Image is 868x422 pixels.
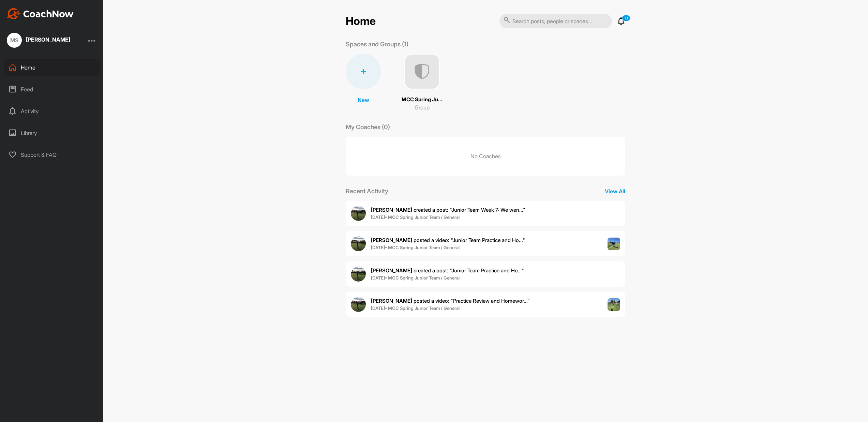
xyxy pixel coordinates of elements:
b: [DATE] • MCC Spring Junior Team / General [371,275,460,281]
input: Search posts, people or spaces... [499,14,612,28]
div: MS [7,33,22,48]
span: created a post : "Junior Team Week 7: We wen..." [371,207,525,213]
b: [PERSON_NAME] [371,237,412,243]
span: posted a video : " Practice Review and Homewor... " [371,298,530,304]
b: [PERSON_NAME] [371,207,412,213]
h2: Home [346,15,376,28]
img: user avatar [351,236,366,251]
p: Spaces and Groups (1) [346,40,408,49]
b: [PERSON_NAME] [371,267,412,274]
span: created a post : "Junior Team Practice and Ho..." [371,267,524,274]
img: post image [608,238,620,251]
p: New [358,96,369,104]
img: post image [608,298,620,311]
img: user avatar [351,297,366,312]
span: posted a video : " Junior Team Practice and Ho... " [371,237,525,243]
b: [DATE] • MCC Spring Junior Team / General [371,214,460,220]
p: My Coaches (0) [346,122,390,132]
img: user avatar [351,206,366,221]
p: Recent Activity [346,186,388,196]
b: [DATE] • MCC Spring Junior Team / General [371,305,460,311]
p: MCC Spring Junior Team [402,96,443,104]
p: No Coaches [346,137,625,176]
img: uAAAAAElFTkSuQmCC [404,54,440,89]
img: user avatar [351,267,366,282]
p: Group [415,103,430,111]
img: CoachNow [7,8,74,19]
div: Library [4,124,100,141]
p: 10 [622,15,630,21]
b: [DATE] • MCC Spring Junior Team / General [371,245,460,250]
a: MCC Spring Junior TeamGroup [402,54,443,111]
div: Home [4,59,100,76]
b: [PERSON_NAME] [371,298,412,304]
div: Support & FAQ [4,146,100,163]
p: View All [605,187,625,195]
div: Feed [4,81,100,98]
div: [PERSON_NAME] [26,37,70,42]
div: Activity [4,103,100,120]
